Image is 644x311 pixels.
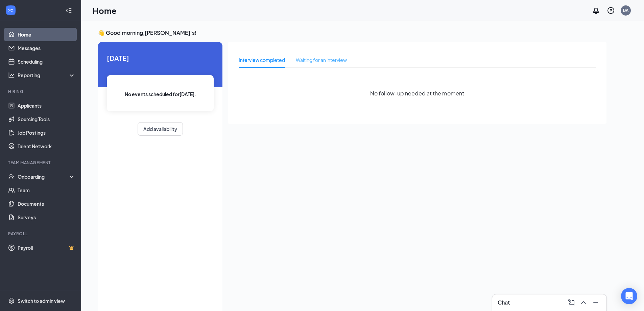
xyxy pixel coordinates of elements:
[7,7,14,14] svg: WorkstreamLogo
[579,298,588,307] svg: ChevronUp
[498,299,510,306] h3: Chat
[18,183,75,197] a: Team
[592,298,600,307] svg: Minimize
[18,28,75,41] a: Home
[607,6,615,15] svg: QuestionInfo
[296,56,347,64] div: Waiting for an interview
[138,122,183,136] button: Add availability
[18,41,75,55] a: Messages
[65,7,72,14] svg: Collapse
[590,297,601,308] button: Minimize
[8,72,15,79] svg: Analysis
[18,126,75,139] a: Job Postings
[8,160,74,165] div: Team Management
[18,99,75,112] a: Applicants
[567,298,575,307] svg: ComposeMessage
[578,297,589,308] button: ChevronUp
[18,139,75,153] a: Talent Network
[623,7,628,13] div: BA
[98,29,606,37] h3: 👋 Good morning, [PERSON_NAME]'s !
[18,241,75,254] a: PayrollCrown
[107,53,214,63] span: [DATE]
[566,297,577,308] button: ComposeMessage
[621,288,637,304] div: Open Intercom Messenger
[18,72,76,79] div: Reporting
[18,297,65,304] div: Switch to admin view
[18,55,75,68] a: Scheduling
[8,231,74,237] div: Payroll
[93,5,117,16] h1: Home
[18,210,75,224] a: Surveys
[18,197,75,210] a: Documents
[370,89,464,97] span: No follow-up needed at the moment
[18,112,75,126] a: Sourcing Tools
[8,173,15,180] svg: UserCheck
[125,90,196,98] span: No events scheduled for [DATE] .
[8,297,15,304] svg: Settings
[8,89,74,94] div: Hiring
[239,56,285,64] div: Interview completed
[18,173,70,180] div: Onboarding
[592,6,600,15] svg: Notifications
